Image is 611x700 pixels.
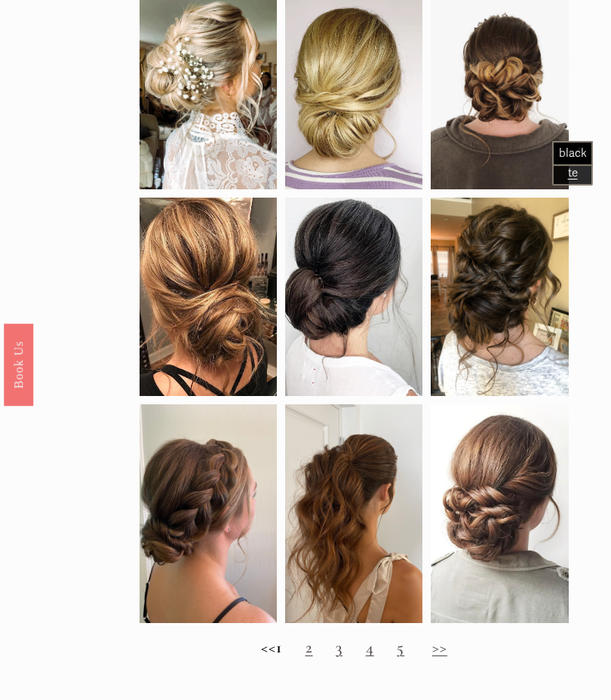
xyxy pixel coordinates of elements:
a: 2 [305,637,313,657]
a: 4 [366,637,374,657]
a: brunette [556,146,590,180]
a: 5 [397,637,404,657]
a: Book Us [4,324,33,406]
strong: 1 [276,637,282,657]
span: black [559,146,587,160]
a: 3 [336,637,342,657]
h2: << [140,638,568,657]
a: >> [432,637,447,657]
